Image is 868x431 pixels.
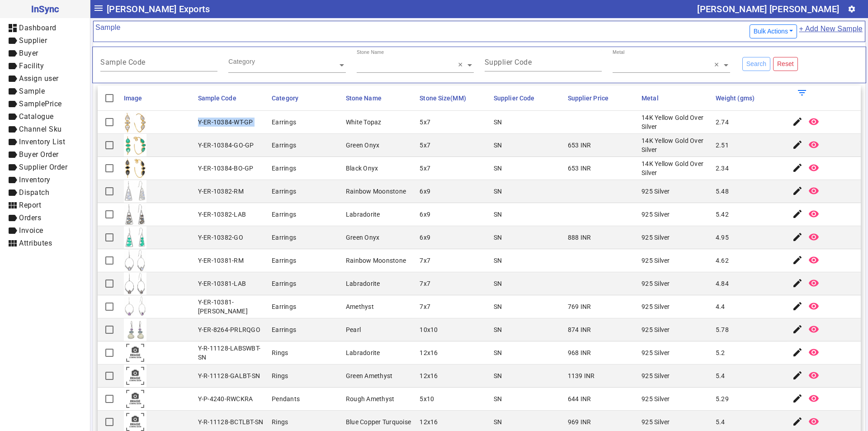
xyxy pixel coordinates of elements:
button: Bulk Actions [750,24,797,38]
div: 6x9 [420,210,430,219]
mat-icon: edit [792,347,803,358]
div: SN [494,279,502,288]
div: Earrings [272,302,296,311]
div: 14K Yellow Gold Over Silver [642,136,710,154]
span: Supplier Order [19,163,67,171]
span: Inventory [19,175,51,184]
div: 5.4 [716,417,725,426]
div: 1139 INR [568,371,595,380]
mat-icon: view_module [7,238,18,249]
span: Weight (gms) [716,95,755,102]
div: SN [494,417,502,426]
mat-icon: remove_red_eye [808,162,819,173]
div: SN [494,371,502,380]
mat-icon: label [7,86,18,97]
mat-icon: edit [792,255,803,265]
mat-icon: edit [792,301,803,312]
div: SN [494,302,502,311]
div: 6x9 [420,233,430,242]
div: Y-P-4240-RWCKRA [198,394,253,403]
div: Earrings [272,118,296,127]
div: Rings [272,348,288,357]
span: Facility [19,62,44,70]
div: 969 INR [568,417,591,426]
img: 6b33a039-b376-4f09-8191-9e6e7e61375c [124,180,146,203]
div: SN [494,187,502,196]
img: fc650671-0767-4822-9a64-faea5dca9abc [124,318,146,341]
div: 5.42 [716,210,729,219]
div: Labradorite [346,210,380,219]
div: Rainbow Moonstone [346,187,406,196]
span: Sample [19,87,45,95]
div: Earrings [272,187,296,196]
mat-icon: label [7,162,18,173]
div: Pendants [272,394,300,403]
div: 5.78 [716,325,729,334]
div: SN [494,348,502,357]
div: 925 Silver [642,187,670,196]
div: 12x16 [420,371,438,380]
div: Y-ER-10382-GO [198,233,243,242]
div: 968 INR [568,348,591,357]
img: 46fad302-c46c-4321-a48e-a5a0dd7cde31 [124,295,146,318]
mat-icon: remove_red_eye [808,347,819,358]
div: Y-ER-10384-GO-GP [198,141,254,150]
mat-icon: remove_red_eye [808,393,819,404]
div: Green Amethyst [346,371,393,380]
span: SamplePrice [19,99,62,108]
img: be75fe73-d159-4263-96d8-9b723600139c [124,134,146,156]
div: 6x9 [420,187,430,196]
div: Y-R-11128-LABSWBT-SN [198,344,267,362]
div: Y-R-11128-GALBT-SN [198,371,260,380]
div: Black Onyx [346,164,378,173]
div: 2.74 [716,118,729,127]
span: Dashboard [19,24,57,32]
img: 934b3a39-50bb-4311-a0d8-b83f8e581c08 [124,111,146,133]
span: [PERSON_NAME] Exports [107,2,210,16]
div: 4.84 [716,279,729,288]
div: Metal [613,49,625,56]
div: 14K Yellow Gold Over Silver [642,113,710,131]
mat-icon: label [7,35,18,46]
div: 925 Silver [642,256,670,265]
img: comingsoon.png [124,341,146,364]
div: Pearl [346,325,361,334]
span: Buyer [19,49,38,57]
div: Y-ER-10381-[PERSON_NAME] [198,298,267,316]
div: Green Onyx [346,233,380,242]
mat-icon: dashboard [7,23,18,33]
mat-icon: remove_red_eye [808,324,819,335]
div: 925 Silver [642,210,670,219]
mat-icon: remove_red_eye [808,416,819,427]
div: 5x7 [420,164,430,173]
span: Channel Sku [19,125,62,133]
div: 925 Silver [642,233,670,242]
div: Y-ER-8264-PRLRQGO [198,325,260,334]
div: 653 INR [568,164,591,173]
mat-icon: edit [792,370,803,381]
div: 5x7 [420,118,430,127]
span: Clear all [458,61,466,70]
div: 5.29 [716,394,729,403]
mat-icon: remove_red_eye [808,370,819,381]
span: Sample Code [198,95,236,102]
div: 4.62 [716,256,729,265]
span: Orders [19,213,41,222]
span: Stone Size(MM) [420,95,466,102]
span: Category [272,95,298,102]
mat-card-header: Sample [93,21,865,42]
div: 2.34 [716,164,729,173]
div: 925 Silver [642,325,670,334]
mat-icon: edit [792,324,803,335]
span: Supplier Code [494,95,534,102]
div: 5.4 [716,371,725,380]
div: Y-ER-10384-WT-GP [198,118,253,127]
div: Stone Name [357,49,384,56]
mat-icon: remove_red_eye [808,278,819,289]
mat-icon: label [7,175,18,185]
span: Metal [642,95,659,102]
div: [PERSON_NAME] [PERSON_NAME] [697,2,839,16]
div: Earrings [272,279,296,288]
img: 27bbd301-68fc-41e3-8a09-3b5920088279 [124,226,146,249]
div: Earrings [272,210,296,219]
